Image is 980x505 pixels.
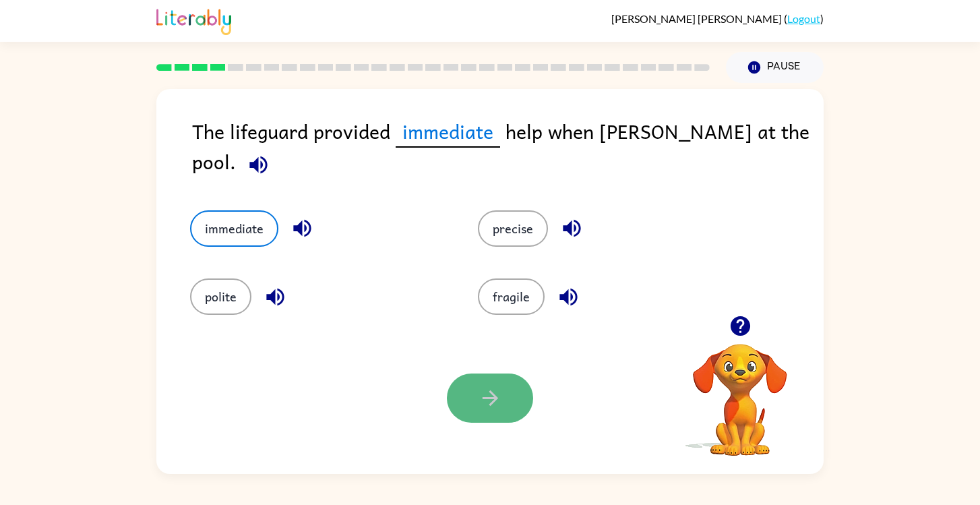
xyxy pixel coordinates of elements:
button: polite [190,278,251,315]
div: The lifeguard provided help when [PERSON_NAME] at the pool. [192,116,824,183]
div: ( ) [611,12,824,25]
img: Literably [156,5,231,35]
button: Pause [726,52,824,83]
button: immediate [190,210,278,247]
span: [PERSON_NAME] [PERSON_NAME] [611,12,784,25]
video: Your browser must support playing .mp4 files to use Literably. Please try using another browser. [673,323,807,458]
button: fragile [478,278,545,315]
span: immediate [396,116,500,148]
a: Logout [787,12,820,25]
button: precise [478,210,548,247]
